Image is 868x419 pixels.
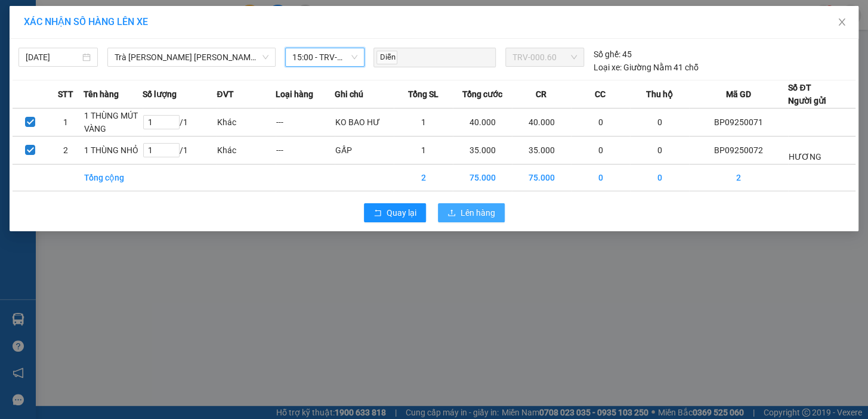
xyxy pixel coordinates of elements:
[48,136,83,165] td: 2
[571,165,630,191] td: 0
[24,16,148,27] span: XÁC NHẬN SỐ HÀNG LÊN XE
[512,165,571,191] td: 75.000
[630,165,689,191] td: 0
[48,108,83,136] td: 1
[837,17,847,27] span: close
[143,108,217,136] td: / 1
[84,136,143,165] td: 1 THÙNG NHỎ
[512,48,577,66] span: TRV-000.60
[408,88,438,101] span: Tổng SL
[116,23,153,35] span: HƯƠNG
[217,136,276,165] td: Khác
[262,54,269,61] span: down
[40,7,138,18] strong: BIÊN NHẬN GỬI HÀNG
[689,108,788,136] td: BP09250071
[512,136,571,165] td: 35.000
[594,48,620,61] span: Số ghế:
[462,88,502,101] span: Tổng cước
[725,88,750,101] span: Mã GD
[447,209,456,218] span: upload
[595,88,606,101] span: CC
[143,136,217,165] td: / 1
[292,48,357,66] span: 15:00 - TRV-000.60
[31,77,50,89] span: GẤP
[689,165,788,191] td: 2
[825,6,858,39] button: Close
[394,165,453,191] td: 2
[335,108,394,136] td: KO BAO HƯ
[594,48,632,61] div: 45
[512,108,571,136] td: 40.000
[276,136,335,165] td: ---
[84,108,143,136] td: 1 THÙNG MÚT VÀNG
[645,88,672,101] span: Thu hộ
[84,88,119,101] span: Tên hàng
[276,108,335,136] td: ---
[5,23,174,35] p: GỬI:
[373,209,382,218] span: rollback
[276,88,313,101] span: Loại hàng
[64,64,89,76] span: TRÂN
[335,88,363,101] span: Ghi chú
[571,108,630,136] td: 0
[26,51,80,64] input: 14/09/2025
[630,136,689,165] td: 0
[630,108,689,136] td: 0
[394,108,453,136] td: 1
[24,23,153,35] span: VP [PERSON_NAME] -
[571,136,630,165] td: 0
[453,136,512,165] td: 35.000
[5,40,174,63] p: NHẬN:
[453,165,512,191] td: 75.000
[788,81,826,107] div: Số ĐT Người gửi
[789,152,821,162] span: HƯƠNG
[5,64,89,76] span: 0708568678 -
[143,88,177,101] span: Số lượng
[453,108,512,136] td: 40.000
[217,108,276,136] td: Khác
[5,77,50,89] span: GIAO:
[335,136,394,165] td: GẤP
[689,136,788,165] td: BP09250072
[115,48,268,66] span: Trà Vinh - Hồ Chí Minh
[536,88,546,101] span: CR
[5,40,120,63] span: VP [PERSON_NAME] ([GEOGRAPHIC_DATA])
[594,61,699,74] div: Giường Nằm 41 chỗ
[364,203,426,222] button: rollbackQuay lại
[217,88,233,101] span: ĐVT
[438,203,505,222] button: uploadLên hàng
[461,206,495,219] span: Lên hàng
[394,136,453,165] td: 1
[84,165,143,191] td: Tổng cộng
[387,206,416,219] span: Quay lại
[58,88,73,101] span: STT
[594,61,622,74] span: Loại xe:
[376,51,397,64] span: Diễn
